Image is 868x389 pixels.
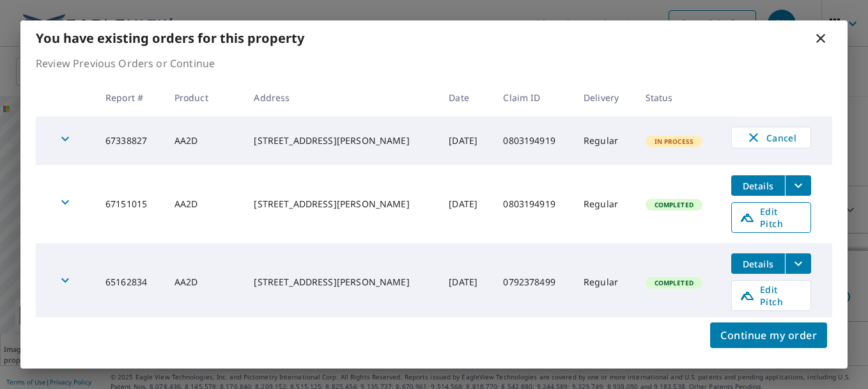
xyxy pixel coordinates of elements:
td: AA2D [164,165,244,243]
span: In Process [647,137,702,146]
span: Details [739,180,777,192]
span: Edit Pitch [740,205,803,230]
div: [STREET_ADDRESS][PERSON_NAME] [254,134,428,147]
button: detailsBtn-65162834 [731,253,785,274]
td: 67338827 [95,116,164,165]
th: Report # [95,79,164,116]
th: Date [438,79,493,116]
b: You have existing orders for this property [36,29,304,47]
td: AA2D [164,243,244,321]
button: Cancel [731,127,811,148]
th: Address [244,79,438,116]
td: 0803194919 [493,116,573,165]
td: 0803194919 [493,165,573,243]
span: Completed [647,278,701,287]
span: Completed [647,200,701,209]
td: [DATE] [438,243,493,321]
a: Edit Pitch [731,280,811,311]
span: Continue my order [720,326,817,344]
td: 65162834 [95,243,164,321]
td: Regular [573,116,635,165]
td: AA2D [164,116,244,165]
button: detailsBtn-67151015 [731,175,785,196]
button: filesDropdownBtn-67151015 [785,175,811,196]
td: [DATE] [438,116,493,165]
td: Regular [573,165,635,243]
button: Continue my order [710,322,827,348]
td: 67151015 [95,165,164,243]
button: filesDropdownBtn-65162834 [785,253,811,274]
span: Details [739,258,777,270]
th: Status [635,79,722,116]
p: Review Previous Orders or Continue [36,56,832,71]
td: Regular [573,243,635,321]
div: [STREET_ADDRESS][PERSON_NAME] [254,198,428,210]
td: 0792378499 [493,243,573,321]
th: Delivery [573,79,635,116]
th: Claim ID [493,79,573,116]
a: Edit Pitch [731,202,811,233]
div: [STREET_ADDRESS][PERSON_NAME] [254,276,428,289]
td: [DATE] [438,165,493,243]
span: Cancel [745,130,798,145]
th: Product [164,79,244,116]
span: Edit Pitch [740,283,803,308]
